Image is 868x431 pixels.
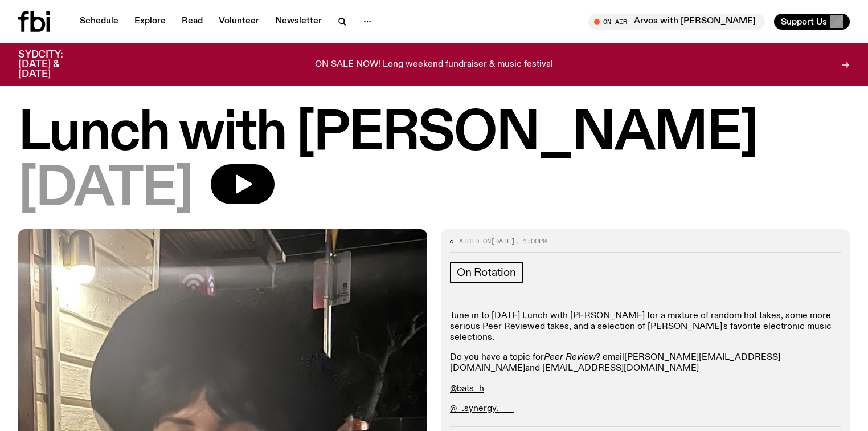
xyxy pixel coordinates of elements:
[588,14,765,30] button: On AirArvos with [PERSON_NAME]
[128,14,173,30] a: Explore
[459,237,491,246] span: Aired on
[212,14,266,30] a: Volunteer
[542,364,699,373] a: [EMAIL_ADDRESS][DOMAIN_NAME]
[315,60,553,70] p: ON SALE NOW! Long weekend fundraiser & music festival
[774,14,850,30] button: Support Us
[18,164,193,215] span: [DATE]
[450,384,484,393] a: @bats_h
[18,108,850,160] h1: Lunch with [PERSON_NAME]
[515,237,547,246] span: , 1:00pm
[781,17,827,27] span: Support Us
[457,266,516,279] span: On Rotation
[450,311,841,344] p: Tune in to [DATE] Lunch with [PERSON_NAME] for a mixture of random hot takes, some more serious P...
[491,237,515,246] span: [DATE]
[268,14,329,30] a: Newsletter
[175,14,210,30] a: Read
[450,352,841,374] p: Do you have a topic for ? email and
[18,50,91,79] h3: SYDCITY: [DATE] & [DATE]
[450,262,523,283] a: On Rotation
[73,14,125,30] a: Schedule
[544,353,596,362] em: Peer Review
[450,404,514,413] a: @_.synergy.___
